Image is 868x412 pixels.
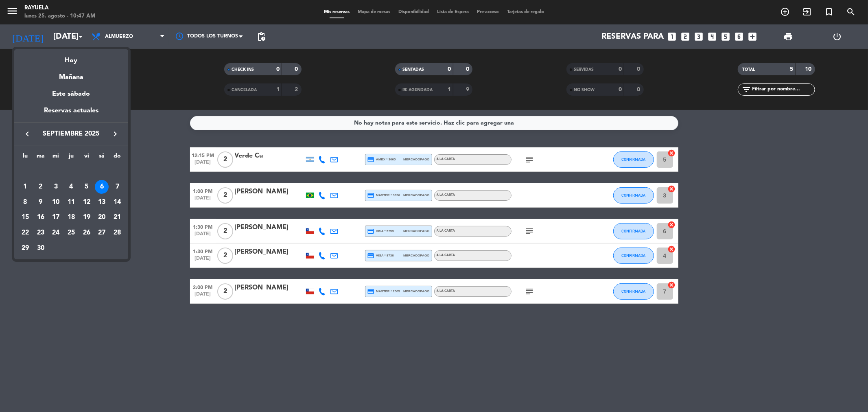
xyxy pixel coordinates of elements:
[109,179,125,195] td: 7 de septiembre de 2025
[14,83,128,105] div: Este sábado
[17,195,33,210] td: 8 de septiembre de 2025
[14,66,128,83] div: Mañana
[34,195,48,209] div: 9
[18,226,32,240] div: 22
[48,225,63,241] td: 24 de septiembre de 2025
[79,210,94,226] td: 19 de septiembre de 2025
[49,226,63,240] div: 24
[110,129,120,139] i: keyboard_arrow_right
[110,226,124,240] div: 28
[33,210,48,226] td: 16 de septiembre de 2025
[34,241,48,255] div: 30
[80,195,94,209] div: 12
[17,241,33,256] td: 29 de septiembre de 2025
[80,226,94,240] div: 26
[17,151,33,164] th: lunes
[109,225,125,241] td: 28 de septiembre de 2025
[34,180,48,194] div: 2
[94,151,110,164] th: sábado
[63,179,79,195] td: 4 de septiembre de 2025
[110,195,124,209] div: 14
[17,210,33,226] td: 15 de septiembre de 2025
[63,151,79,164] th: jueves
[79,195,94,210] td: 12 de septiembre de 2025
[94,179,110,195] td: 6 de septiembre de 2025
[80,210,94,224] div: 19
[22,129,32,139] i: keyboard_arrow_left
[64,226,78,240] div: 25
[94,210,110,226] td: 20 de septiembre de 2025
[95,226,109,240] div: 27
[35,129,108,139] span: septiembre 2025
[109,210,125,226] td: 21 de septiembre de 2025
[108,129,122,139] button: keyboard_arrow_right
[18,180,32,194] div: 1
[64,210,78,224] div: 18
[33,179,48,195] td: 2 de septiembre de 2025
[95,210,109,224] div: 20
[17,179,33,195] td: 1 de septiembre de 2025
[110,210,124,224] div: 21
[95,180,109,194] div: 6
[48,179,63,195] td: 3 de septiembre de 2025
[109,151,125,164] th: domingo
[18,210,32,224] div: 15
[79,179,94,195] td: 5 de septiembre de 2025
[48,195,63,210] td: 10 de septiembre de 2025
[14,49,128,66] div: Hoy
[95,195,109,209] div: 13
[63,225,79,241] td: 25 de septiembre de 2025
[34,210,48,224] div: 16
[63,210,79,226] td: 18 de septiembre de 2025
[34,226,48,240] div: 23
[14,105,128,122] div: Reservas actuales
[48,151,63,164] th: miércoles
[33,151,48,164] th: martes
[17,225,33,241] td: 22 de septiembre de 2025
[18,241,32,255] div: 29
[18,195,32,209] div: 8
[94,195,110,210] td: 13 de septiembre de 2025
[63,195,79,210] td: 11 de septiembre de 2025
[20,129,35,139] button: keyboard_arrow_left
[49,210,63,224] div: 17
[49,180,63,194] div: 3
[64,180,78,194] div: 4
[49,195,63,209] div: 10
[80,180,94,194] div: 5
[79,225,94,241] td: 26 de septiembre de 2025
[79,151,94,164] th: viernes
[33,195,48,210] td: 9 de septiembre de 2025
[110,180,124,194] div: 7
[33,225,48,241] td: 23 de septiembre de 2025
[94,225,110,241] td: 27 de septiembre de 2025
[109,195,125,210] td: 14 de septiembre de 2025
[64,195,78,209] div: 11
[17,164,125,180] td: SEP.
[33,241,48,256] td: 30 de septiembre de 2025
[48,210,63,226] td: 17 de septiembre de 2025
